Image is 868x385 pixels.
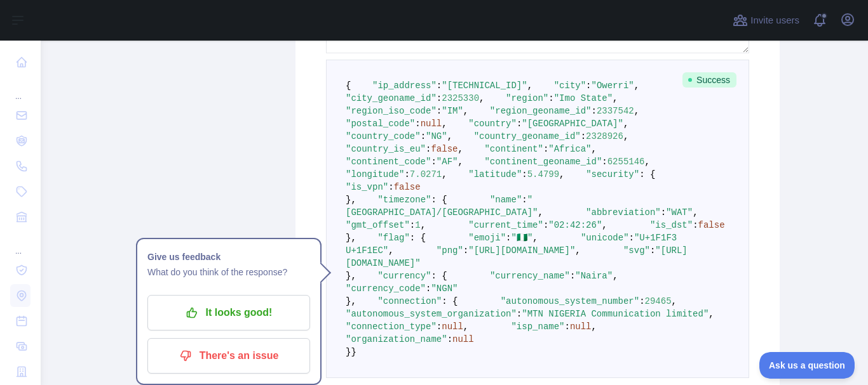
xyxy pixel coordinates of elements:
h1: Give us feedback [147,249,310,264]
span: }, [346,233,356,243]
span: , [479,93,484,103]
span: "[GEOGRAPHIC_DATA]" [522,119,623,129]
span: false [431,144,458,154]
span: Success [682,72,736,88]
span: : [581,131,586,141]
span: "country_geoname_id" [474,131,581,141]
span: "WAT" [666,207,693,218]
span: } [346,347,351,357]
span: : [650,245,655,256]
span: "connection_type" [346,322,437,332]
span: "continent_code" [346,157,431,167]
span: : [431,157,436,167]
span: "organization_name" [346,334,447,344]
span: "IM" [442,106,463,116]
span: : { [410,233,426,243]
span: , [421,220,426,230]
span: : [506,233,511,243]
span: "png" [437,245,463,256]
span: "country_code" [346,131,421,141]
span: "continent" [484,144,543,154]
span: "region" [506,93,548,103]
button: It looks good! [147,295,310,330]
span: 2325330 [442,93,479,103]
span: , [592,322,597,332]
div: ... [10,76,31,101]
span: : [639,296,644,306]
span: Invite users [750,13,799,28]
span: : [693,220,698,230]
span: : [437,81,442,91]
span: "timezone" [377,195,431,205]
span: : [543,144,548,154]
span: 1 [415,220,420,230]
span: : [426,144,431,154]
span: 29465 [645,296,672,306]
span: "latitude" [468,169,522,179]
span: , [538,207,543,218]
span: "02:42:26" [548,220,602,230]
span: "Owerri" [592,81,634,91]
span: : [517,309,522,319]
span: null [442,322,463,332]
span: "longitude" [346,169,404,179]
span: , [442,169,447,179]
span: "is_dst" [650,220,693,230]
span: "autonomous_system_number" [501,296,639,306]
span: : [543,220,548,230]
span: , [458,157,463,167]
span: , [575,245,580,256]
span: "unicode" [581,233,629,243]
span: : [421,131,426,141]
button: Invite users [730,10,802,30]
span: "[TECHNICAL_ID]" [442,81,527,91]
span: , [623,131,628,141]
span: : { [431,195,447,205]
span: "name" [490,195,522,205]
span: , [613,93,618,103]
span: : [437,93,442,103]
span: , [592,144,597,154]
span: 2337542 [597,106,634,116]
span: "autonomous_system_organization" [346,309,517,319]
span: "abbreviation" [586,207,661,218]
span: "region_iso_code" [346,106,437,116]
span: : [463,245,468,256]
span: : [586,81,591,91]
span: , [527,81,532,91]
span: , [463,106,468,116]
span: , [559,169,564,179]
span: , [634,81,639,91]
span: "Imo State" [554,93,613,103]
span: : [570,271,575,281]
span: "MTN NIGERIA Communication limited" [522,309,709,319]
span: 2328926 [586,131,623,141]
span: }, [346,271,356,281]
span: "NGN" [431,284,458,294]
span: "flag" [377,233,409,243]
span: "postal_code" [346,119,415,129]
span: , [672,296,677,306]
span: , [388,245,393,256]
span: , [693,207,698,218]
span: null [452,334,474,344]
span: "ip_address" [372,81,437,91]
span: : [437,322,442,332]
span: "city_geoname_id" [346,93,437,103]
span: : [426,284,431,294]
span: , [463,322,468,332]
span: : [415,119,420,129]
span: "svg" [623,245,650,256]
span: , [709,309,714,319]
span: , [602,220,607,230]
span: : [388,182,393,192]
span: "currency_code" [346,284,426,294]
span: : [548,93,553,103]
span: } [351,347,356,357]
span: false [698,220,725,230]
p: What do you think of the response? [147,264,310,280]
span: "continent_geoname_id" [484,157,602,167]
span: : [404,169,409,179]
span: "country" [468,119,517,129]
span: "gmt_offset" [346,220,410,230]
